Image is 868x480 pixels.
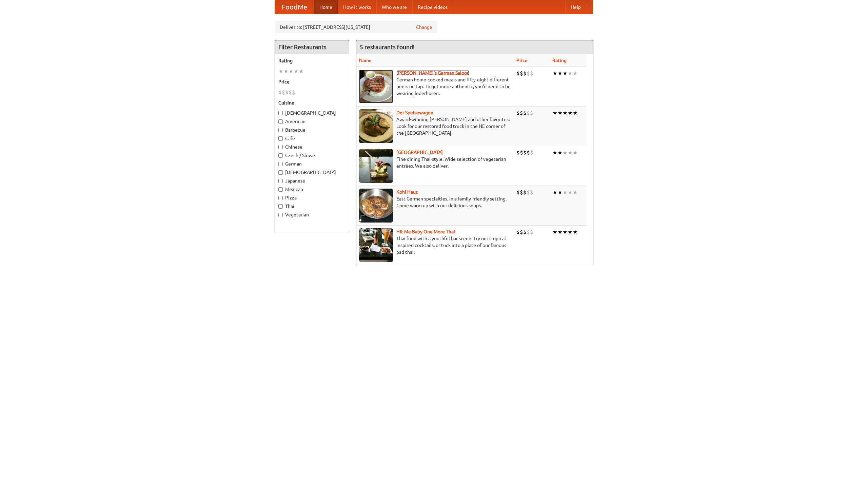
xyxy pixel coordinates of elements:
div: Deliver to: [STREET_ADDRESS][US_STATE] [275,21,437,33]
a: Kohl Haus [396,189,418,195]
li: ★ [557,70,563,77]
label: Cafe [278,135,346,142]
li: $ [289,89,292,96]
li: ★ [552,189,557,196]
li: ★ [552,70,557,77]
h4: Filter Restaurants [275,40,349,54]
input: German [278,162,283,166]
li: ★ [573,228,578,236]
label: Vegetarian [278,211,346,218]
li: $ [520,70,523,77]
b: Hit Me Baby One More Thai [396,229,455,234]
li: $ [292,89,295,96]
input: Japanese [278,179,283,183]
li: $ [282,89,285,96]
img: esthers.jpg [359,70,393,103]
a: [PERSON_NAME]'s German Saloon [396,70,470,76]
li: ★ [568,149,573,156]
input: Pizza [278,196,283,200]
li: ★ [552,228,557,236]
p: Thai food with a youthful bar scene. Try our tropical inspired cocktails, or tuck into a plate of... [359,235,511,255]
img: babythai.jpg [359,228,393,262]
h5: Cuisine [278,99,346,106]
li: ★ [563,228,568,236]
li: $ [516,189,520,196]
label: Barbecue [278,127,346,133]
li: $ [516,149,520,156]
a: Price [516,58,528,63]
li: ★ [568,70,573,77]
li: $ [278,89,282,96]
li: ★ [557,189,563,196]
ng-pluralize: 5 restaurants found! [360,44,415,50]
label: [DEMOGRAPHIC_DATA] [278,169,346,176]
li: $ [285,89,289,96]
p: Award-winning [PERSON_NAME] and other favorites. Look for our restored food truck in the NE corne... [359,116,511,136]
li: ★ [552,109,557,117]
a: Name [359,58,372,63]
input: Vegetarian [278,213,283,217]
li: ★ [568,109,573,117]
a: Recipe videos [412,0,453,14]
img: kohlhaus.jpg [359,189,393,223]
li: $ [527,149,530,156]
a: Der Speisewagen [396,110,433,115]
label: Czech / Slovak [278,152,346,159]
input: Chinese [278,145,283,149]
li: $ [523,149,527,156]
li: $ [523,70,527,77]
li: ★ [573,109,578,117]
input: Mexican [278,187,283,192]
li: $ [530,109,533,117]
li: ★ [557,149,563,156]
li: $ [516,70,520,77]
h5: Price [278,78,346,85]
li: $ [530,189,533,196]
input: American [278,119,283,124]
li: ★ [289,68,294,75]
a: Help [565,0,586,14]
a: [GEOGRAPHIC_DATA] [396,150,443,155]
a: How it works [338,0,376,14]
li: $ [516,109,520,117]
li: $ [527,228,530,236]
li: ★ [573,70,578,77]
li: ★ [573,149,578,156]
label: Chinese [278,143,346,150]
li: $ [523,228,527,236]
input: Thai [278,204,283,209]
p: German home-cooked meals and fifty-eight different beers on tap. To get more authentic, you'd nee... [359,76,511,97]
li: $ [523,109,527,117]
input: [DEMOGRAPHIC_DATA] [278,170,283,175]
a: Home [314,0,338,14]
li: ★ [568,228,573,236]
input: Czech / Slovak [278,153,283,158]
a: Who we are [376,0,412,14]
label: Mexican [278,186,346,193]
h5: Rating [278,57,346,64]
li: $ [520,228,523,236]
label: German [278,160,346,167]
li: ★ [568,189,573,196]
li: $ [520,149,523,156]
li: ★ [278,68,283,75]
li: ★ [557,109,563,117]
p: Fine dining Thai-style. Wide selection of vegetarian entrées. We also deliver. [359,156,511,169]
li: $ [516,228,520,236]
a: Change [416,24,432,31]
img: satay.jpg [359,149,393,183]
li: $ [520,189,523,196]
label: Japanese [278,177,346,184]
li: $ [530,228,533,236]
li: ★ [563,70,568,77]
li: ★ [563,189,568,196]
a: FoodMe [275,0,314,14]
label: [DEMOGRAPHIC_DATA] [278,110,346,116]
li: $ [527,189,530,196]
p: East German specialties, in a family-friendly setting. Come warm up with our delicious soups. [359,195,511,209]
a: Rating [552,58,567,63]
input: [DEMOGRAPHIC_DATA] [278,111,283,115]
li: ★ [557,228,563,236]
img: speisewagen.jpg [359,109,393,143]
